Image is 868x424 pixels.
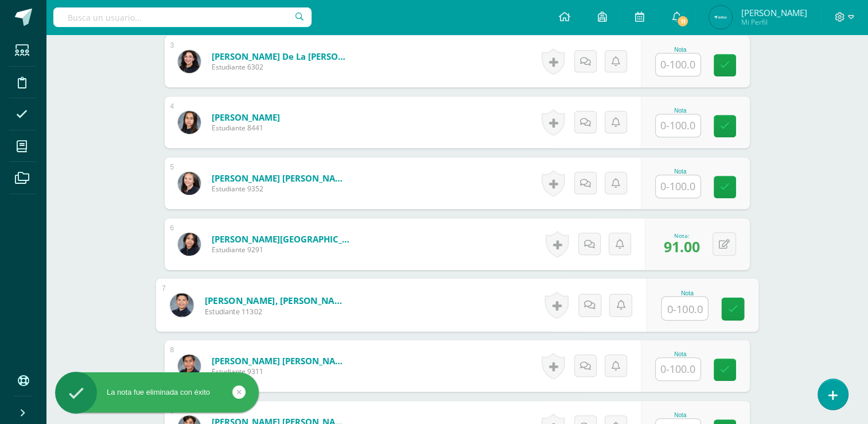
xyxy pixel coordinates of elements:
a: [PERSON_NAME][GEOGRAPHIC_DATA] [PERSON_NAME] [212,233,349,245]
div: Nota [655,47,706,53]
a: [PERSON_NAME] de la [PERSON_NAME] [212,51,349,62]
div: Nota [661,290,713,296]
img: 45412ca11ec9cef0d716945758774e8e.png [178,111,201,134]
span: Estudiante 8441 [212,123,280,133]
span: Estudiante 6302 [212,62,349,72]
span: Estudiante 9352 [212,184,349,194]
span: Mi Perfil [741,17,807,27]
input: Busca un usuario... [53,7,312,27]
img: 52fd168cedb96aef5bfb19c74c2db0e6.png [170,293,193,317]
div: Nota: [664,232,700,240]
img: 4971bbb65861e16048852926c3090030.png [178,50,201,73]
div: La nota fue eliminada con éxito [55,387,259,398]
a: [PERSON_NAME], [PERSON_NAME] [204,294,346,306]
input: 0-100.0 [661,297,707,320]
img: 342bb3fa78f92800eeaf453fee038b36.png [178,233,201,256]
div: Nota [655,412,706,418]
input: 0-100.0 [656,53,700,76]
span: Estudiante 11302 [204,306,346,317]
div: Nota [655,351,706,357]
img: 7c4404774cbe9fe2667b769b5f02e9be.png [178,354,201,377]
div: Nota [655,107,706,114]
span: Estudiante 9291 [212,245,349,255]
img: c42465e0b3b534b01a32bdd99c66b944.png [709,6,732,29]
div: Nota [655,168,706,175]
span: [PERSON_NAME] [741,7,807,18]
span: Estudiante 9311 [212,367,349,376]
span: 91.00 [664,237,700,256]
a: [PERSON_NAME] [PERSON_NAME] [212,355,349,367]
a: [PERSON_NAME] [212,111,280,123]
img: 9c2aa008005bd118b128dea6937e0706.png [178,172,201,195]
a: [PERSON_NAME] [PERSON_NAME] [212,172,349,184]
input: 0-100.0 [656,114,700,137]
input: 0-100.0 [656,358,700,380]
span: 11 [676,15,689,28]
input: 0-100.0 [656,175,700,198]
